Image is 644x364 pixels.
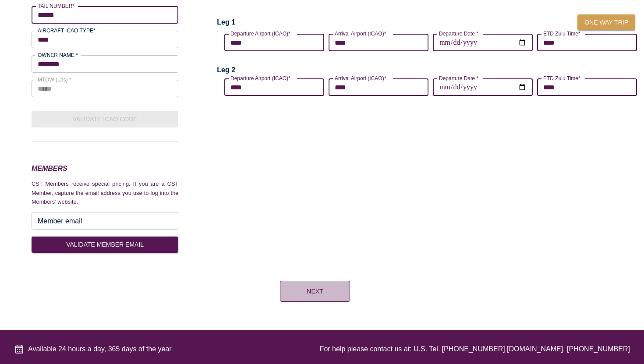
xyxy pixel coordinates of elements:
button: One way trip [577,14,635,31]
label: Arrival Airport (ICAO)* [335,30,386,37]
label: Arrival Airport (ICAO)* [335,74,386,82]
label: ETD Zulu Time* [543,30,580,37]
label: MTOW (Lbs) * [38,76,71,83]
label: OWNER NAME * [38,51,78,59]
div: For help please contact us at: U.S. Tel. [PHONE_NUMBER] [DOMAIN_NAME]. [PHONE_NUMBER] [320,344,630,354]
label: Departure Date * [439,30,478,37]
h3: MEMBERS [32,163,179,174]
div: Available 24 hours a day, 365 days of the year [14,344,172,354]
button: VALIDATE MEMBER EMAIL [32,237,179,253]
h2: Leg 1 [217,18,235,27]
button: Next [280,281,350,302]
h2: Leg 2 [217,65,235,75]
label: AIRCRAFT ICAO TYPE* [38,27,96,34]
label: Departure Airport (ICAO)* [230,74,290,82]
label: Departure Airport (ICAO)* [230,30,290,37]
label: ETD Zulu Time* [543,74,580,82]
label: Departure Date * [439,74,478,82]
label: TAIL NUMBER* [38,2,74,10]
p: CST Members receive special pricing. If you are a CST Member, capture the email address you use t... [32,180,179,206]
